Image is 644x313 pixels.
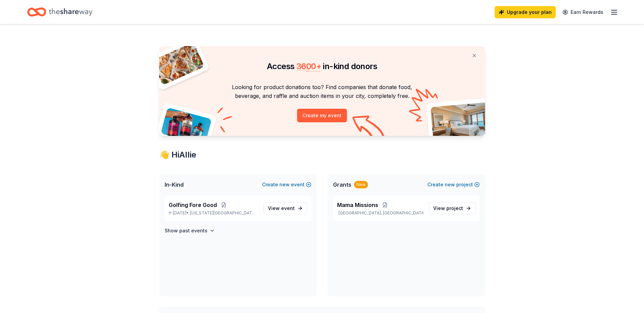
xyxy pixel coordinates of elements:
span: new [279,181,290,189]
p: [GEOGRAPHIC_DATA], [GEOGRAPHIC_DATA] [337,210,423,216]
p: [DATE] • [169,210,258,216]
img: Pizza [151,42,204,85]
span: project [446,205,463,211]
button: Show past events [165,227,215,235]
div: New [354,181,368,188]
span: [US_STATE][GEOGRAPHIC_DATA], [GEOGRAPHIC_DATA] [190,210,258,216]
a: View event [263,202,307,214]
span: new [445,181,455,189]
span: Mama Missions [337,201,378,209]
a: View project [429,202,476,214]
span: In-Kind [165,181,184,189]
span: 3600 + [296,61,321,71]
p: Looking for product donations too? Find companies that donate food, beverage, and raffle and auct... [167,83,477,101]
button: Createnewproject [427,181,480,189]
a: Upgrade your plan [495,6,556,18]
button: Createnewevent [262,181,311,189]
span: event [281,205,295,211]
span: Access in-kind donors [267,61,377,71]
h4: Show past events [165,227,207,235]
span: View [433,204,463,212]
span: Grants [333,181,351,189]
button: Create my event [297,109,347,122]
a: Earn Rewards [558,6,607,18]
span: Golfing Fore Good [169,201,217,209]
img: Curvy arrow [352,116,386,141]
span: View [268,204,295,212]
div: 👋 Hi Allie [159,149,485,160]
a: Home [27,4,92,20]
